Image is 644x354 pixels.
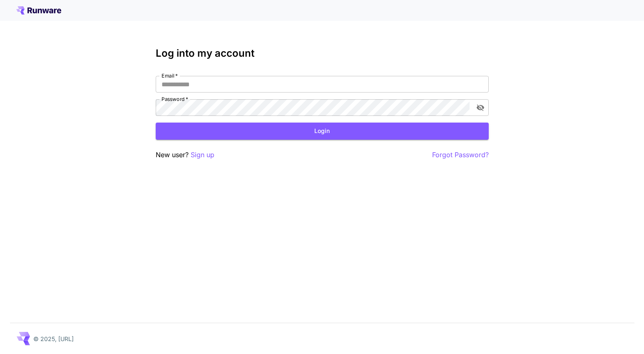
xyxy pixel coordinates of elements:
[162,72,178,79] label: Email
[162,95,188,103] label: Password
[473,100,488,115] button: toggle password visibility
[156,123,489,140] button: Login
[432,150,489,160] button: Forgot Password?
[156,150,214,160] p: New user?
[33,334,74,343] p: © 2025, [URL]
[156,48,489,59] h3: Log into my account
[191,150,214,160] button: Sign up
